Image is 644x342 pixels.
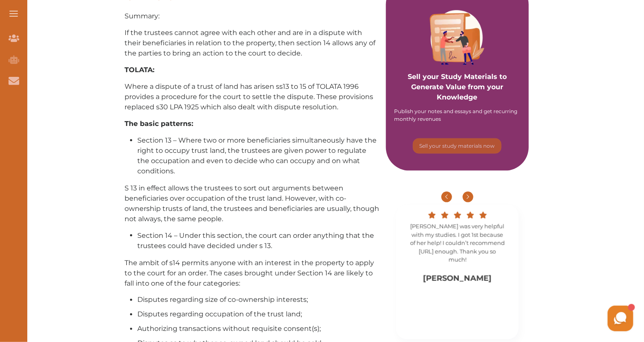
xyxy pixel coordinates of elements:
div: Publish your notes and essays and get recurring monthly revenues [395,108,520,123]
li: Disputes regarding size of co-ownership interests; [137,295,380,305]
p: If the trustees cannot agree with each other and are in a dispute with their beneficiaries in rel... [125,28,380,58]
p: Sell your study materials now [420,142,495,150]
li: Section 14 – Under this section, the court can order anything that the trustees could have decide... [137,231,380,251]
li: Authorizing transactions without requisite consent(s); [137,324,380,334]
p: Where a dispute of a trust of land has arisen ss13 to 15 of TOLATA 1996 provides a procedure for ... [125,82,380,112]
p: Sell your Study Materials to Generate Value from your Knowledge [395,48,520,102]
span: The basic patterns: [125,120,193,128]
h5: [PERSON_NAME] [423,273,492,284]
button: [object Object] [413,138,502,154]
p: S 13 in effect allows the trustees to sort out arguments between beneficiaries over occupation of... [125,183,380,224]
p: The ambit of s14 permits anyone with an interest in the property to apply to the court for an ord... [125,258,380,289]
p: [PERSON_NAME] was very helpful with my studies. I got 1st because of her help! I couldn’t recomme... [410,222,505,264]
p: Summary: [125,11,380,21]
img: Purple card image [430,10,484,65]
li: Section 13 – Where two or more beneficiaries simultaneously have the right to occupy trust land, ... [137,135,380,176]
iframe: HelpCrunch [439,304,635,333]
span: TOLATA: [125,66,154,74]
li: Disputes regarding occupation of the trust land; [137,310,380,320]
